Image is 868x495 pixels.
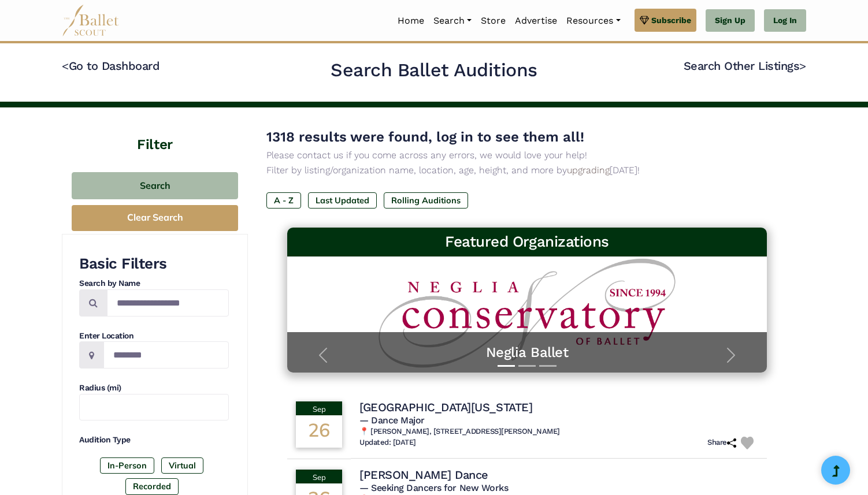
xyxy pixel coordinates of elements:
[79,330,229,342] h4: Enter Location
[684,59,806,73] a: Search Other Listings>
[62,107,248,155] h4: Filter
[62,59,159,73] a: <Go to Dashboard
[539,359,557,373] button: Slide 3
[384,192,468,209] label: Rolling Auditions
[103,341,229,369] input: Location
[296,232,758,252] h3: Featured Organizations
[651,14,691,27] span: Subscribe
[62,58,69,73] code: <
[429,9,476,33] a: Search
[266,148,788,163] p: Please contact us if you come across any errors, we would love your help!
[359,467,488,482] h4: [PERSON_NAME] Dance
[476,9,510,33] a: Store
[266,163,788,178] p: Filter by listing/organization name, location, age, height, and more by [DATE]!
[518,359,536,373] button: Slide 2
[296,470,342,483] div: Sep
[567,165,610,176] a: upgrading
[498,359,515,373] button: Slide 1
[359,482,508,493] span: — Seeking Dancers for New Works
[562,9,625,33] a: Resources
[359,427,758,437] h6: 📍 [PERSON_NAME], [STREET_ADDRESS][PERSON_NAME]
[510,9,562,33] a: Advertise
[799,58,806,73] code: >
[308,192,377,209] label: Last Updated
[359,415,425,426] span: — Dance Major
[79,434,229,446] h4: Audition Type
[296,415,342,448] div: 26
[266,129,584,145] span: 1318 results were found, log in to see them all!
[79,278,229,289] h4: Search by Name
[107,289,229,317] input: Search by names...
[707,438,736,448] h6: Share
[764,9,806,32] a: Log In
[331,58,537,83] h2: Search Ballet Auditions
[359,400,532,415] h4: [GEOGRAPHIC_DATA][US_STATE]
[125,478,179,494] label: Recorded
[79,382,229,394] h4: Radius (mi)
[266,192,301,209] label: A - Z
[299,344,755,362] a: Neglia Ballet
[79,254,229,274] h3: Basic Filters
[393,9,429,33] a: Home
[72,172,238,199] button: Search
[296,401,342,415] div: Sep
[100,457,154,474] label: In-Person
[161,457,203,474] label: Virtual
[635,9,696,32] a: Subscribe
[640,14,649,27] img: gem.svg
[706,9,755,32] a: Sign Up
[359,438,416,448] h6: Updated: [DATE]
[72,205,238,231] button: Clear Search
